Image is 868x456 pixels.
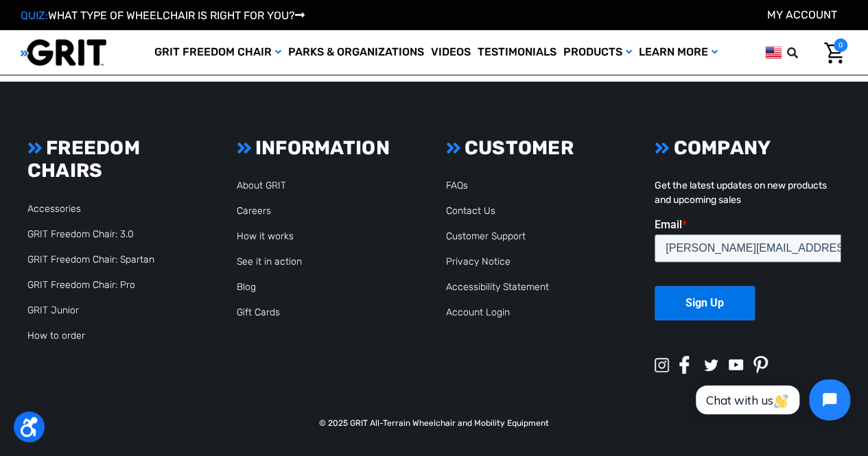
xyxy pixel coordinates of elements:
[679,356,690,374] img: facebook
[27,254,154,265] a: GRIT Freedom Chair: Spartan
[655,178,841,207] p: Get the latest updates on new products and upcoming sales
[27,330,85,341] a: How to order
[729,359,743,370] img: youtube
[237,281,256,293] a: Blog
[655,358,669,372] img: instagram
[704,359,718,371] img: twitter
[21,38,106,67] img: GRIT All-Terrain Wheelchair and Mobility Equipment
[753,356,768,374] img: pinterest
[237,307,280,318] a: Gift Cards
[445,230,525,242] a: Customer Support
[27,304,79,316] a: GRIT Junior
[237,205,271,217] a: Careers
[21,9,305,22] a: QUIZ:WHAT TYPE OF WHEELCHAIR IS RIGHT FOR YOU?
[681,368,862,432] iframe: Tidio Chat
[824,43,844,64] img: Cart
[445,256,510,267] a: Privacy Notice
[793,38,814,67] input: Search
[655,136,841,160] h3: COMPANY
[21,9,48,22] span: QUIZ:
[27,228,134,240] a: GRIT Freedom Chair: 3.0
[237,180,286,191] a: About GRIT
[427,30,474,75] a: Videos
[560,30,635,75] a: Products
[27,136,213,182] h3: FREEDOM CHAIRS
[445,180,467,191] a: FAQs
[445,205,495,217] a: Contact Us
[237,136,423,160] h3: INFORMATION
[285,30,427,75] a: Parks & Organizations
[814,38,847,67] a: Cart with 0 items
[834,38,847,52] span: 0
[635,30,721,75] a: Learn More
[767,8,837,21] a: Account
[237,230,294,242] a: How it works
[765,44,782,61] img: us.png
[474,30,560,75] a: Testimonials
[445,307,509,318] a: Account Login
[151,30,285,75] a: GRIT Freedom Chair
[237,256,302,267] a: See it in action
[27,279,135,291] a: GRIT Freedom Chair: Pro
[445,281,548,293] a: Accessibility Statement
[27,203,81,215] a: Accessories
[445,136,631,160] h3: CUSTOMER
[21,417,847,429] p: © 2025 GRIT All-Terrain Wheelchair and Mobility Equipment
[655,218,841,344] iframe: Form 0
